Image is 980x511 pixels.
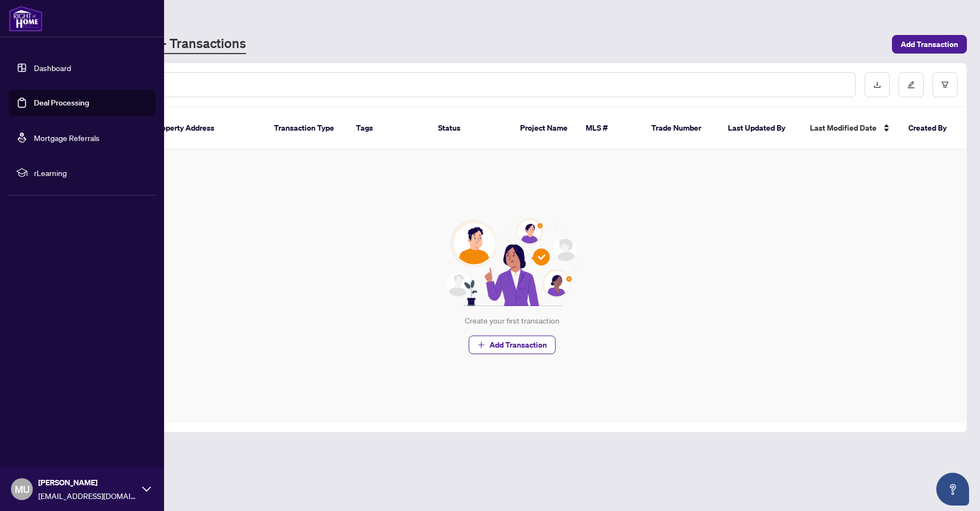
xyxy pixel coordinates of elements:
span: rLearning [34,167,148,179]
span: download [873,81,881,89]
th: Property Address [145,107,265,150]
span: Add Transaction [901,36,958,53]
span: [PERSON_NAME] [38,477,137,489]
span: filter [941,81,949,89]
a: Deal Processing [34,98,89,108]
a: Mortgage Referrals [34,133,100,143]
th: Project Name [511,107,577,150]
span: [EMAIL_ADDRESS][DOMAIN_NAME] [38,490,137,502]
th: Transaction Type [265,107,347,150]
img: logo [9,5,43,32]
span: Last Modified Date [810,122,877,134]
div: Create your first transaction [465,315,559,327]
button: Add Transaction [469,336,556,354]
th: Tags [347,107,429,150]
th: Trade Number [643,107,719,150]
a: Dashboard [34,63,71,73]
th: Last Modified Date [801,107,900,150]
span: Add Transaction [489,336,547,354]
button: filter [932,72,958,97]
button: edit [899,72,924,97]
span: edit [907,81,915,89]
span: plus [477,341,485,349]
button: download [865,72,890,97]
button: Open asap [936,473,969,506]
th: MLS # [577,107,643,150]
img: Null State Icon [441,219,582,306]
th: Last Updated By [719,107,801,150]
button: Add Transaction [892,35,967,54]
th: Status [429,107,511,150]
span: MU [15,481,30,497]
th: Created By [900,107,965,150]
